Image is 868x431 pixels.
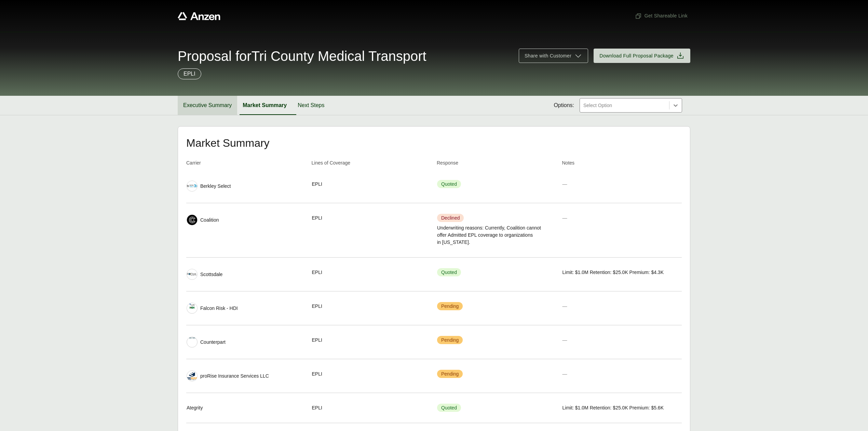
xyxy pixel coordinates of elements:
[292,96,330,115] button: Next Steps
[632,10,690,22] button: Get Shareable Link
[187,303,197,310] img: Falcon Risk - HDI logo
[562,337,567,343] span: —
[200,217,219,224] span: Coalition
[437,336,463,344] span: Pending
[187,215,197,225] img: Coalition logo
[437,159,557,169] th: Response
[178,96,237,115] button: Executive Summary
[187,181,197,191] img: Berkley Select logo
[312,303,322,310] span: EPLI
[187,404,203,412] span: Ategrity
[437,404,461,412] span: Quoted
[594,49,690,63] button: Download Full Proposal Package
[437,302,463,310] span: Pending
[187,371,197,381] img: proRise Insurance Services LLC logo
[312,404,322,412] span: EPLI
[200,183,231,190] span: Berkley Select
[178,49,426,63] span: Proposal for Tri County Medical Transport
[200,271,222,278] span: Scottsdale
[186,159,306,169] th: Carrier
[554,101,574,109] span: Options:
[437,180,461,188] span: Quoted
[437,224,556,246] span: Underwriting reasons: Currently, Coalition cannot offer Admitted EPL coverage to organizations in...
[437,370,463,378] span: Pending
[525,52,571,60] span: Share with Customer
[437,268,461,276] span: Quoted
[200,373,269,380] span: proRise Insurance Services LLC
[599,52,674,60] span: Download Full Proposal Package
[187,337,197,339] img: Counterpart logo
[312,269,322,276] span: EPLI
[186,138,682,148] h2: Market Summary
[312,159,432,169] th: Lines of Coverage
[200,339,226,346] span: Counterpart
[437,214,464,222] span: Declined
[562,303,567,309] span: —
[562,159,682,169] th: Notes
[178,12,220,20] a: Anzen website
[519,49,588,63] button: Share with Customer
[562,371,567,377] span: —
[312,181,322,188] span: EPLI
[237,96,292,115] button: Market Summary
[312,214,322,222] span: EPLI
[312,370,322,378] span: EPLI
[562,404,664,412] span: Limit: $1.0M Retention: $25.0K Premium: $5.6K
[312,337,322,344] span: EPLI
[562,215,567,221] span: —
[200,305,238,312] span: Falcon Risk - HDI
[184,70,195,78] p: EPLI
[187,269,197,279] img: Scottsdale logo
[562,181,567,187] span: —
[635,12,688,19] span: Get Shareable Link
[562,269,664,276] span: Limit: $1.0M Retention: $25.0K Premium: $4.3K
